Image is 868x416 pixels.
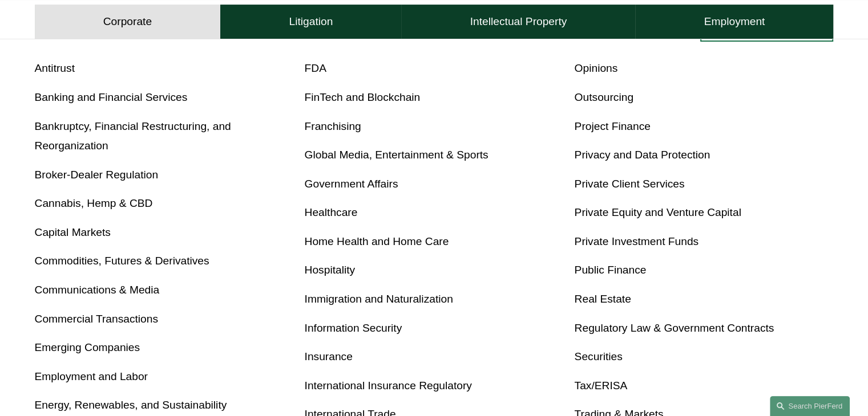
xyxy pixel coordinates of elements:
[574,178,684,190] a: Private Client Services
[574,380,627,391] a: Tax/ERISA
[305,91,421,103] a: FinTech and Blockchain
[305,350,353,362] a: Insurance
[574,62,617,74] a: Opinions
[35,169,159,181] a: Broker-Dealer Regulation
[289,15,333,28] h4: Litigation
[35,313,158,325] a: Commercial Transactions
[574,120,650,132] a: Project Finance
[35,255,209,267] a: Commodities, Futures & Derivatives
[704,15,765,28] h4: Employment
[35,120,231,152] a: Bankruptcy, Financial Restructuring, and Reorganization
[305,235,449,247] a: Home Health and Home Care
[35,399,227,411] a: Energy, Renewables, and Sustainability
[305,149,488,161] a: Global Media, Entertainment & Sports
[305,264,356,276] a: Hospitality
[305,120,361,132] a: Franchising
[305,178,398,190] a: Government Affairs
[35,284,160,296] a: Communications & Media
[35,91,188,103] a: Banking and Financial Services
[103,15,152,28] h4: Corporate
[574,264,646,276] a: Public Finance
[35,341,140,353] a: Emerging Companies
[574,293,631,305] a: Real Estate
[770,396,850,416] a: Search this site
[305,380,472,391] a: International Insurance Regulatory
[305,206,358,218] a: Healthcare
[35,226,111,238] a: Capital Markets
[35,197,153,209] a: Cannabis, Hemp & CBD
[574,322,774,334] a: Regulatory Law & Government Contracts
[35,62,75,74] a: Antitrust
[574,149,710,161] a: Privacy and Data Protection
[305,293,453,305] a: Immigration and Naturalization
[35,370,148,382] a: Employment and Labor
[574,235,699,247] a: Private Investment Funds
[574,206,741,218] a: Private Equity and Venture Capital
[574,350,622,362] a: Securities
[574,91,633,103] a: Outsourcing
[305,322,402,334] a: Information Security
[305,62,326,74] a: FDA
[470,15,567,28] h4: Intellectual Property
